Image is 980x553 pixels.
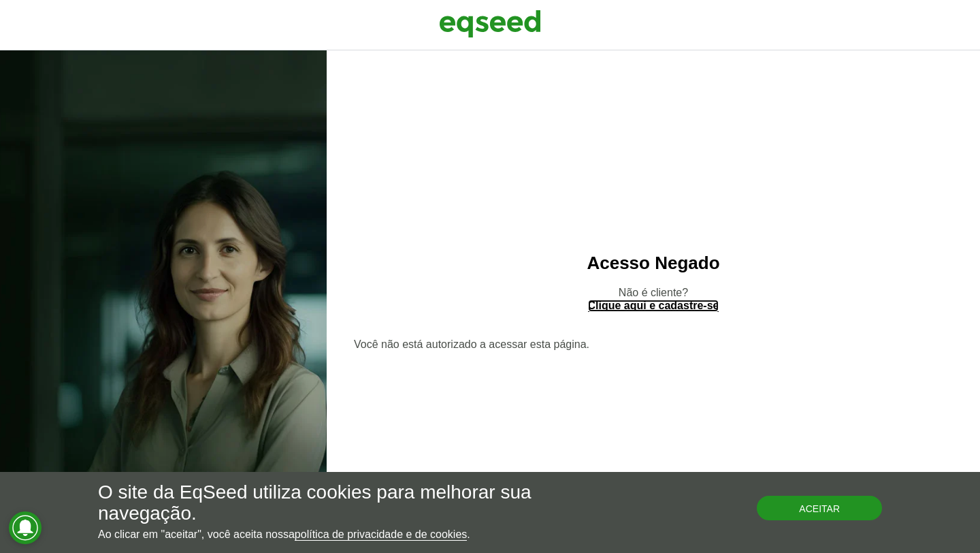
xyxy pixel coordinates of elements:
h2: Acesso Negado [354,253,953,273]
section: Você não está autorizado a acessar esta página. [354,339,953,350]
p: Ao clicar em "aceitar", você aceita nossa . [98,528,568,541]
img: EqSeed Logo [439,7,541,41]
a: política de privacidade e de cookies [295,529,468,541]
p: Não é cliente? [354,286,953,312]
h5: O site da EqSeed utiliza cookies para melhorar sua navegação. [98,482,568,524]
a: Clique aqui e cadastre-se [588,300,719,312]
button: Aceitar [757,496,882,520]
